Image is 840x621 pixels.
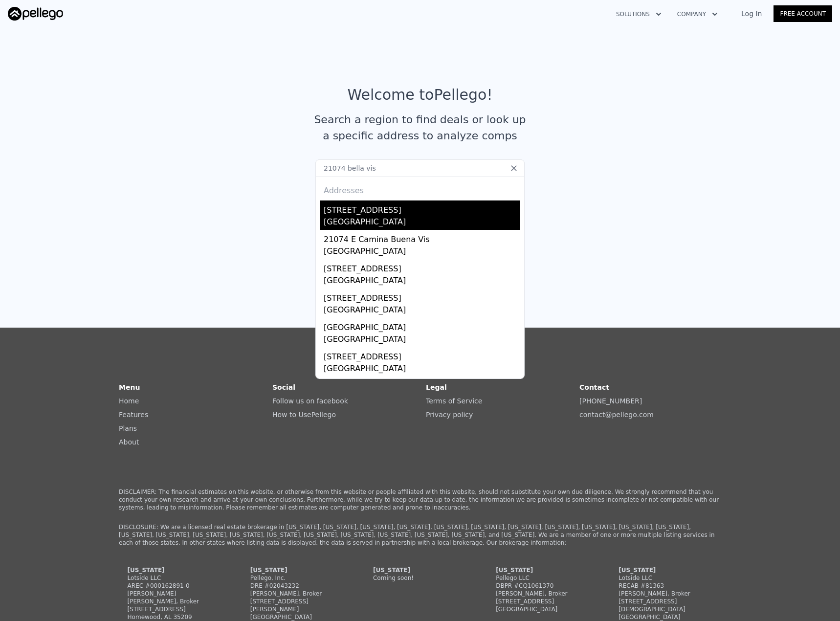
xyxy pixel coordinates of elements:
div: [GEOGRAPHIC_DATA] [619,613,712,621]
div: [PERSON_NAME] [PERSON_NAME], Broker [128,590,221,605]
strong: Legal [426,383,447,391]
div: [STREET_ADDRESS][DEMOGRAPHIC_DATA] [619,598,712,613]
div: [STREET_ADDRESS] [324,288,520,304]
a: Terms of Service [426,397,482,405]
div: [STREET_ADDRESS] [324,259,520,275]
a: Log In [729,9,774,19]
div: [STREET_ADDRESS] [128,605,221,613]
div: [PERSON_NAME], Broker [619,590,712,598]
div: DBPR #CQ1061370 [496,582,590,590]
strong: Contact [579,383,609,391]
div: [US_STATE] [619,566,712,574]
div: Homewood, AL 35209 [128,613,221,621]
div: Lotside LLC [128,574,221,582]
div: [GEOGRAPHIC_DATA] [324,318,520,333]
div: Lotside LLC [619,574,712,582]
div: Pellego LLC [496,574,590,582]
a: About [119,438,139,446]
p: DISCLOSURE: We are a licensed real estate brokerage in [US_STATE], [US_STATE], [US_STATE], [US_ST... [119,523,721,547]
div: [STREET_ADDRESS] [324,377,520,392]
a: contact@pellego.com [579,411,654,419]
div: Search a region to find deals or look up a specific address to analyze comps [310,111,530,144]
button: Solutions [608,5,669,23]
div: [US_STATE] [496,566,590,574]
div: [GEOGRAPHIC_DATA] [250,613,344,621]
div: [US_STATE] [128,566,221,574]
div: [STREET_ADDRESS] [324,200,520,216]
div: [GEOGRAPHIC_DATA] [324,216,520,230]
a: Plans [119,424,137,432]
div: [PERSON_NAME], Broker [250,590,344,598]
div: [STREET_ADDRESS] [324,347,520,363]
div: [US_STATE] [250,566,344,574]
div: [GEOGRAPHIC_DATA] [324,275,520,288]
div: [PERSON_NAME], Broker [496,590,590,598]
input: Search an address or region... [315,159,525,177]
div: DRE #02043232 [250,582,344,590]
div: [STREET_ADDRESS] [496,598,590,605]
div: RECAB #81363 [619,582,712,590]
div: [GEOGRAPHIC_DATA] [324,333,520,347]
div: Coming soon! [373,574,467,582]
div: Welcome to Pellego ! [348,86,493,104]
button: Company [669,5,726,23]
a: Free Account [774,5,832,22]
strong: Social [272,383,295,391]
a: How to UsePellego [272,411,336,419]
a: Home [119,397,139,405]
strong: Menu [119,383,140,391]
div: [US_STATE] [373,566,467,574]
img: Pellego [8,7,63,21]
div: [STREET_ADDRESS][PERSON_NAME] [250,598,344,613]
div: [GEOGRAPHIC_DATA] [324,363,520,377]
a: Privacy policy [426,411,473,419]
p: DISCLAIMER: The financial estimates on this website, or otherwise from this website or people aff... [119,488,721,511]
div: [GEOGRAPHIC_DATA] [324,304,520,318]
div: Pellego, Inc. [250,574,344,582]
div: [GEOGRAPHIC_DATA] [324,245,520,259]
div: Addresses [320,177,520,200]
a: Features [119,411,148,419]
a: [PHONE_NUMBER] [579,397,642,405]
div: 21074 E Camina Buena Vis [324,230,520,245]
div: [GEOGRAPHIC_DATA] [496,605,590,613]
a: Follow us on facebook [272,397,348,405]
div: AREC #000162891-0 [128,582,221,590]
